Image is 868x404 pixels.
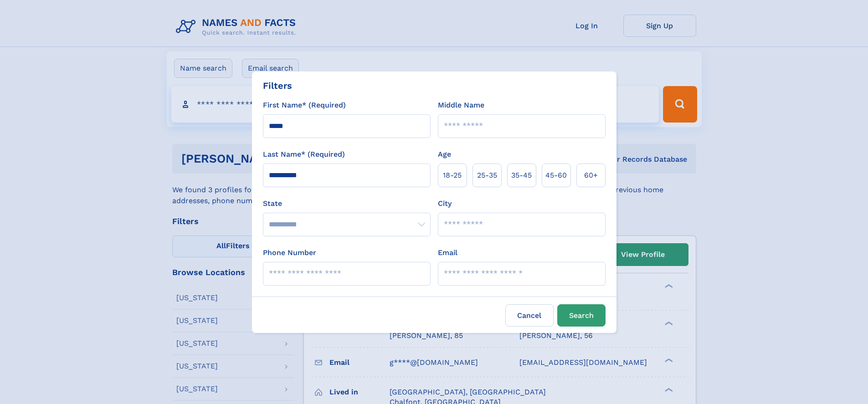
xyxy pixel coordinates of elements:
label: Email [438,247,457,258]
label: City [438,198,452,209]
button: Search [557,304,606,327]
label: Middle Name [438,100,484,111]
span: 25‑35 [477,170,497,181]
label: Last Name* (Required) [263,149,345,160]
span: 60+ [584,170,598,181]
label: First Name* (Required) [263,100,346,111]
label: State [263,198,431,209]
label: Phone Number [263,247,316,258]
span: 45‑60 [545,170,567,181]
span: 35‑45 [511,170,532,181]
div: Filters [263,79,292,92]
span: 18‑25 [443,170,462,181]
label: Cancel [505,304,554,327]
label: Age [438,149,451,160]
